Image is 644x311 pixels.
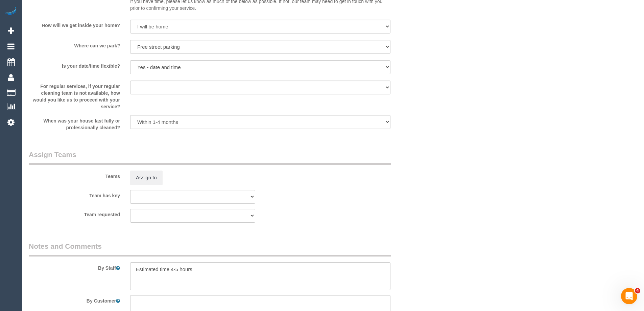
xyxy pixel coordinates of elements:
img: Automaid Logo [4,7,18,16]
button: Assign to [130,171,163,185]
label: Where can we park? [24,40,125,49]
label: Is your date/time flexible? [24,60,125,69]
label: How will we get inside your home? [24,20,125,29]
label: Team has key [24,190,125,199]
label: By Staff [24,262,125,271]
legend: Assign Teams [29,150,391,165]
span: 4 [635,288,640,293]
label: By Customer [24,295,125,304]
label: Teams [24,171,125,180]
label: When was your house last fully or professionally cleaned? [24,115,125,131]
label: For regular services, if your regular cleaning team is not available, how would you like us to pr... [24,81,125,110]
legend: Notes and Comments [29,241,391,257]
iframe: Intercom live chat [621,288,637,304]
label: Team requested [24,209,125,218]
